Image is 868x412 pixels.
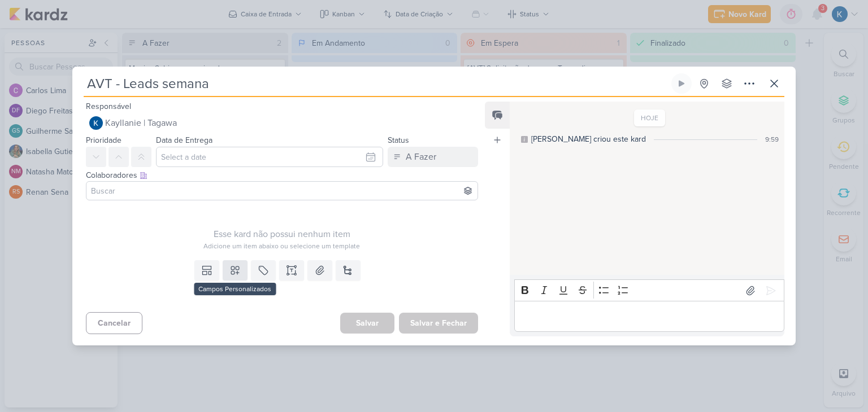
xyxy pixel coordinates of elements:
[514,301,784,332] div: Editor editing area: main
[105,116,177,130] span: Kayllanie | Tagawa
[388,147,478,167] button: A Fazer
[156,147,383,167] input: Select a date
[86,135,121,145] label: Prioridade
[521,136,528,143] div: Este log é visível à todos no kard
[677,79,686,88] div: Ligar relógio
[86,169,478,181] div: Colaboradores
[86,102,131,111] label: Responsável
[84,73,669,94] input: Kard Sem Título
[194,283,276,295] div: Campos Personalizados
[765,134,779,144] div: 9:59
[156,135,212,145] label: Data de Entrega
[89,116,103,130] img: Kayllanie | Tagawa
[86,241,478,251] div: Adicione um item abaixo ou selecione um template
[86,312,142,334] button: Cancelar
[388,135,409,145] label: Status
[531,133,646,145] div: Kayllanie criou este kard
[514,279,784,301] div: Editor toolbar
[86,113,478,133] button: Kayllanie | Tagawa
[406,150,436,164] div: A Fazer
[86,227,478,241] div: Esse kard não possui nenhum item
[89,184,475,198] input: Buscar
